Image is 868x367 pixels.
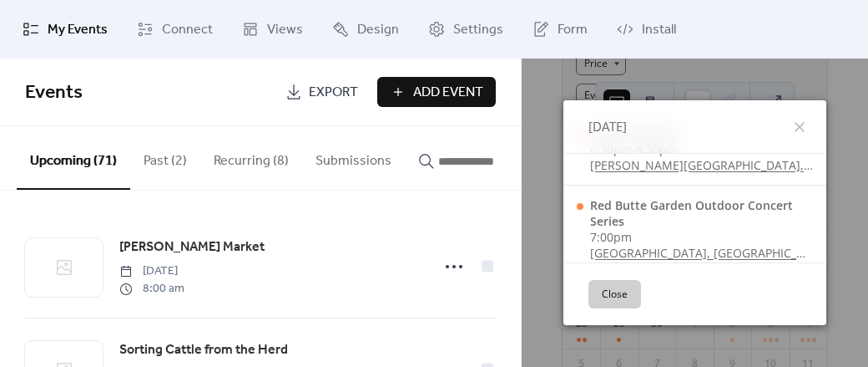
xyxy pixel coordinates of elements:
[588,280,641,308] button: Close
[453,20,503,40] span: Settings
[588,117,627,136] span: [DATE]
[48,20,108,40] span: My Events
[10,7,120,52] a: My Events
[416,7,516,52] a: Settings
[230,7,315,52] a: Views
[130,126,200,188] button: Past (2)
[124,7,225,52] a: Connect
[200,126,302,188] button: Recurring (8)
[377,77,496,107] button: Add Event
[119,280,184,298] span: 8:00 am
[119,263,184,280] span: [DATE]
[590,157,813,173] a: [PERSON_NAME][GEOGRAPHIC_DATA], [GEOGRAPHIC_DATA], [GEOGRAPHIC_DATA]
[119,237,265,257] span: [PERSON_NAME] Market
[642,20,676,40] span: Install
[119,340,288,360] span: Sorting Cattle from the Herd
[590,197,813,229] div: Red Butte Garden Outdoor Concert Series
[590,229,813,245] div: 7:00pm
[119,237,265,258] a: [PERSON_NAME] Market
[309,83,358,103] span: Export
[17,126,130,190] button: Upcoming (71)
[25,74,83,111] span: Events
[604,7,689,52] a: Install
[320,7,411,52] a: Design
[357,20,399,40] span: Design
[162,20,213,40] span: Connect
[302,126,405,188] button: Submissions
[590,245,813,261] a: [GEOGRAPHIC_DATA], [GEOGRAPHIC_DATA], [GEOGRAPHIC_DATA]
[520,7,600,52] a: Form
[558,20,588,40] span: Form
[413,83,483,103] span: Add Event
[267,20,303,40] span: Views
[119,339,288,361] a: Sorting Cattle from the Herd
[273,77,371,107] a: Export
